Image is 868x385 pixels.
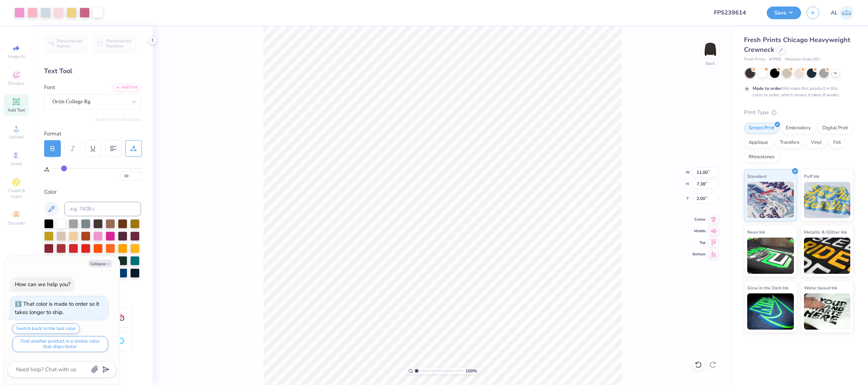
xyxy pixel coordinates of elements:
span: Designs [8,80,24,86]
div: Digital Print [818,123,853,134]
div: Embroidery [781,123,816,134]
img: Angela Legaspi [839,6,854,20]
div: Color [44,188,141,196]
button: Find another product in a similar color that ships faster [12,336,108,352]
img: Metallic & Glitter Ink [804,238,851,274]
span: Add Text [8,107,25,113]
span: Water based Ink [804,284,837,292]
span: Bottom [693,252,706,257]
div: Vinyl [806,137,826,148]
span: Center [693,217,706,222]
div: Back [706,60,715,67]
a: AL [831,6,854,20]
span: Standard [747,172,766,180]
button: Collapse [88,260,112,267]
div: Applique [744,137,773,148]
span: Greek [11,161,22,167]
button: Switch to Greek Letters [96,117,141,122]
span: Personalized Numbers [106,38,132,49]
div: That color is made to order so it takes longer to ship. [15,300,99,316]
strong: Made to order: [753,85,783,91]
img: Water based Ink [804,293,851,330]
span: Puff Ink [804,172,819,180]
div: Screen Print [744,123,779,134]
img: Puff Ink [804,182,851,218]
span: AL [831,9,838,17]
div: Add Font [112,83,141,92]
span: Personalized Names [57,38,82,49]
div: Print Type [744,108,854,117]
span: Upload [9,134,24,140]
div: We make this product in this color to order, which means it takes 8 weeks. [753,85,842,98]
div: Text Tool [44,66,141,76]
span: 100 % [465,368,477,374]
label: Font [44,83,55,92]
span: Clipart & logos [4,188,29,199]
input: Untitled Design [708,5,761,20]
img: Standard [747,182,794,218]
div: Rhinestones [744,152,779,163]
div: Transfers [775,137,804,148]
div: Format [44,130,142,138]
span: Minimum Order: 50 + [785,57,821,63]
span: Metallic & Glitter Ink [804,228,847,236]
span: Glow in the Dark Ink [747,284,788,292]
span: Fresh Prints Chicago Heavyweight Crewneck [744,35,850,54]
button: Save [767,7,801,19]
input: e.g. 7428 c [64,202,141,216]
span: Image AI [8,54,25,59]
img: Back [703,42,718,57]
span: # FP88 [769,57,781,63]
img: Neon Ink [747,238,794,274]
button: Switch back to the last color [12,323,80,334]
img: Glow in the Dark Ink [747,293,794,330]
div: How can we help you? [15,281,71,288]
span: Decorate [8,220,25,226]
span: Fresh Prints [744,57,765,63]
div: Foil [829,137,846,148]
span: Top [693,240,706,245]
span: Middle [693,229,706,234]
span: Neon Ink [747,228,765,236]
